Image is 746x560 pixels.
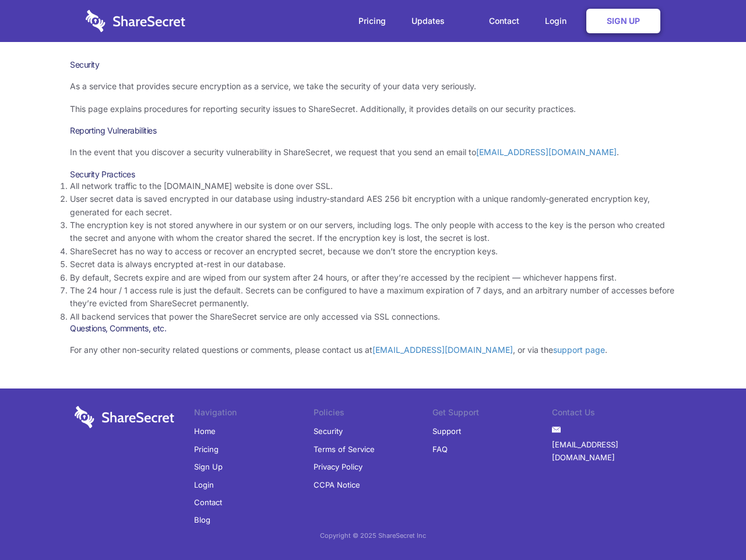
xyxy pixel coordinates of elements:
[75,406,174,428] img: logo-wordmark-white-trans-d4663122ce5f474addd5e946df7df03e33cb6a1c49d2221995e7729f52c070b2.svg
[552,436,671,467] a: [EMAIL_ADDRESS][DOMAIN_NAME]
[314,422,343,440] a: Security
[314,406,433,422] li: Policies
[70,271,676,284] li: By default, Secrets expire and are wiped from our system after 24 hours, or after they’re accesse...
[194,511,210,528] a: Blog
[70,323,676,334] h3: Questions, Comments, etc.
[194,422,216,440] a: Home
[70,103,676,116] p: This page explains procedures for reporting security issues to ShareSecret. Additionally, it prov...
[432,440,448,458] a: FAQ
[194,458,223,475] a: Sign Up
[372,345,513,355] a: [EMAIL_ADDRESS][DOMAIN_NAME]
[194,494,222,511] a: Contact
[552,406,671,422] li: Contact Us
[70,125,676,136] h3: Reporting Vulnerabilities
[70,169,676,180] h3: Security Practices
[70,192,676,219] li: User secret data is saved encrypted in our database using industry-standard AES 256 bit encryptio...
[476,147,617,157] a: [EMAIL_ADDRESS][DOMAIN_NAME]
[314,458,363,475] a: Privacy Policy
[70,344,676,356] p: For any other non-security related questions or comments, please contact us at , or via the .
[553,345,605,355] a: support page
[347,3,397,39] a: Pricing
[70,80,676,93] p: As a service that provides secure encryption as a service, we take the security of your data very...
[70,310,676,323] li: All backend services that power the ShareSecret service are only accessed via SSL connections.
[194,406,314,422] li: Navigation
[70,180,676,192] li: All network traffic to the [DOMAIN_NAME] website is done over SSL.
[194,440,219,458] a: Pricing
[533,3,584,39] a: Login
[70,60,676,70] h1: Security
[586,9,660,33] a: Sign Up
[432,406,552,422] li: Get Support
[477,3,531,39] a: Contact
[70,284,676,310] li: The 24 hour / 1 access rule is just the default. Secrets can be configured to have a maximum expi...
[86,10,185,32] img: logo-wordmark-white-trans-d4663122ce5f474addd5e946df7df03e33cb6a1c49d2221995e7729f52c070b2.svg
[314,476,360,494] a: CCPA Notice
[314,440,375,458] a: Terms of Service
[70,219,676,245] li: The encryption key is not stored anywhere in our system or on our servers, including logs. The on...
[70,146,676,159] p: In the event that you discover a security vulnerability in ShareSecret, we request that you send ...
[70,258,676,271] li: Secret data is always encrypted at-rest in our database.
[194,476,214,494] a: Login
[70,245,676,258] li: ShareSecret has no way to access or recover an encrypted secret, because we don’t store the encry...
[432,422,461,440] a: Support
